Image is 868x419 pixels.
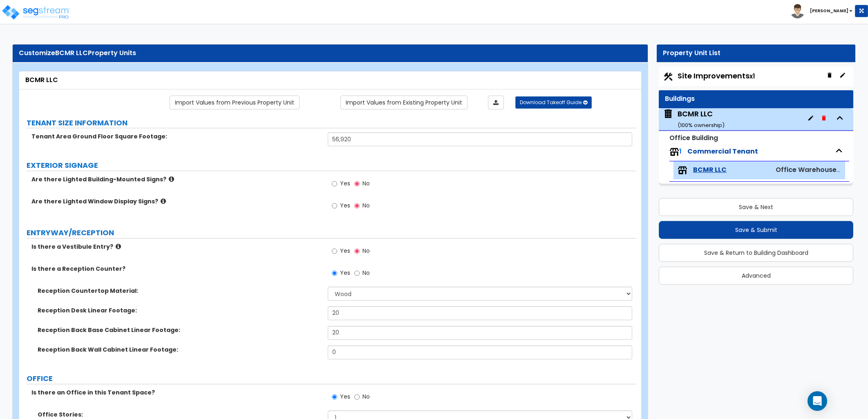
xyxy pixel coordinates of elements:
[678,165,687,175] img: tenants.png
[31,197,322,205] label: Are there Lighted Window Display Signs?
[332,201,337,210] input: Yes
[31,132,322,140] label: Tenant Area Ground Floor Square Footage:
[749,72,755,80] small: x1
[170,96,300,109] a: Import the dynamic attribute values from previous properties.
[169,176,174,182] i: click for more info!
[687,147,758,156] span: Commercial Tenant
[354,269,360,278] input: No
[340,179,350,187] span: Yes
[520,99,582,106] span: Download Takeoff Guide
[27,118,636,128] label: TENANT SIZE INFORMATION
[340,247,350,255] span: Yes
[488,96,504,109] a: Import the dynamic attributes value through Excel sheet
[27,160,636,171] label: EXTERIOR SIGNAGE
[515,96,592,109] button: Download Takeoff Guide
[340,201,350,209] span: Yes
[116,243,121,250] i: click for more info!
[669,133,718,143] small: Office Building
[810,8,848,14] b: [PERSON_NAME]
[354,179,360,188] input: No
[161,198,166,204] i: click for more info!
[790,4,805,18] img: avatar.png
[659,198,853,216] button: Save & Next
[31,175,322,183] label: Are there Lighted Building-Mounted Signs?
[38,345,322,354] label: Reception Back Wall Cabinet Linear Footage:
[31,388,322,397] label: Is there an Office in this Tenant Space?
[678,71,755,81] span: Site Improvements
[38,326,322,334] label: Reception Back Base Cabinet Linear Footage:
[678,121,725,129] small: ( 100 % ownership)
[362,179,370,187] span: No
[362,269,370,277] span: No
[25,76,635,85] div: BCMR LLC
[669,147,679,157] img: tenants.png
[663,109,673,119] img: building.svg
[27,227,636,238] label: ENTRYWAY/RECEPTION
[332,179,337,188] input: Yes
[808,391,827,411] div: Open Intercom Messenger
[663,49,849,58] div: Property Unit List
[27,373,636,384] label: OFFICE
[38,410,322,419] label: Office Stories:
[340,96,468,109] a: Import the dynamic attribute values from existing properties.
[55,48,88,58] span: BCMR LLC
[659,267,853,285] button: Advanced
[776,165,862,174] span: Office Warehouse Tenant
[340,392,350,401] span: Yes
[663,71,673,82] img: Construction.png
[332,247,337,256] input: Yes
[38,306,322,314] label: Reception Desk Linear Footage:
[332,269,337,278] input: Yes
[1,4,71,20] img: logo_pro_r.png
[362,392,370,401] span: No
[354,201,360,210] input: No
[354,247,360,256] input: No
[38,287,322,295] label: Reception Countertop Material:
[31,265,322,273] label: Is there a Reception Counter?
[340,269,350,277] span: Yes
[659,244,853,262] button: Save & Return to Building Dashboard
[665,94,847,104] div: Buildings
[678,109,725,129] div: BCMR LLC
[659,221,853,239] button: Save & Submit
[693,165,727,175] span: BCMR LLC
[332,392,337,401] input: Yes
[679,147,682,156] span: 1
[663,109,725,129] span: BCMR LLC
[354,392,360,401] input: No
[362,247,370,255] span: No
[19,49,642,58] div: Customize Property Units
[362,201,370,209] span: No
[31,243,322,251] label: Is there a Vestibule Entry?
